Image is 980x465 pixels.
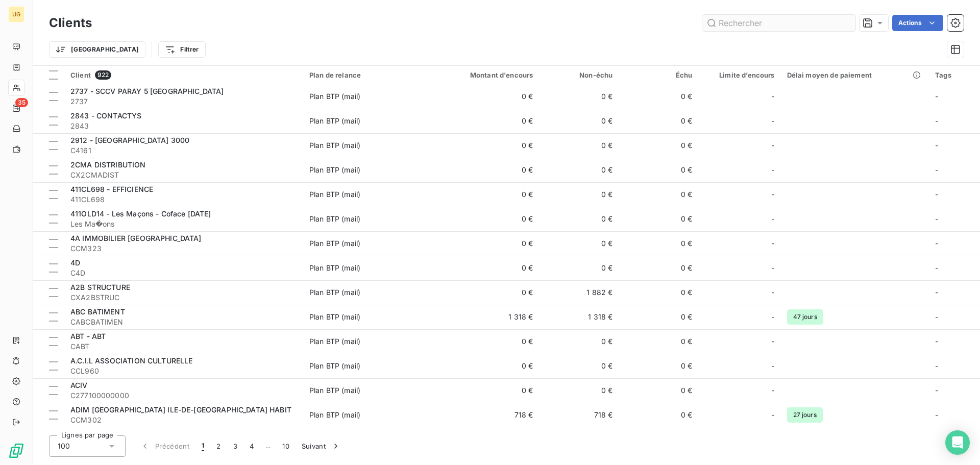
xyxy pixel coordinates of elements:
[95,70,111,80] span: 922
[935,386,938,395] span: -
[70,136,189,144] span: 2912 - [GEOGRAPHIC_DATA] 3000
[771,263,774,273] span: -
[935,410,938,419] span: -
[935,92,938,101] span: -
[438,71,533,79] div: Montant d'encours
[935,214,938,223] span: -
[296,435,347,457] button: Suivant
[619,158,698,182] td: 0 €
[309,238,360,249] div: Plan BTP (mail)
[70,243,297,254] span: CCM323
[70,292,297,303] span: CXA2BSTRUC
[70,111,141,120] span: 2843 - CONTACTYS
[309,287,360,298] div: Plan BTP (mail)
[70,145,297,156] span: C4161
[619,84,698,109] td: 0 €
[432,280,539,305] td: 0 €
[935,263,938,272] span: -
[49,14,92,32] h3: Clients
[935,190,938,199] span: -
[432,158,539,182] td: 0 €
[892,15,943,31] button: Actions
[539,329,619,354] td: 0 €
[771,410,774,420] span: -
[70,332,106,340] span: ABT - ABT
[134,435,195,457] button: Précédent
[771,238,774,249] span: -
[70,405,291,414] span: ADIM [GEOGRAPHIC_DATA] ILE-DE-[GEOGRAPHIC_DATA] HABIT
[309,385,360,396] div: Plan BTP (mail)
[432,403,539,427] td: 718 €
[58,441,70,451] span: 100
[309,165,360,175] div: Plan BTP (mail)
[432,305,539,329] td: 1 318 €
[619,329,698,354] td: 0 €
[432,231,539,256] td: 0 €
[619,182,698,207] td: 0 €
[787,407,823,423] span: 27 jours
[70,219,297,229] span: Les Ma�ons
[309,312,360,322] div: Plan BTP (mail)
[539,256,619,280] td: 0 €
[432,133,539,158] td: 0 €
[619,280,698,305] td: 0 €
[70,209,211,218] span: 411OLD14 - Les Maçons - Coface [DATE]
[539,231,619,256] td: 0 €
[309,336,360,347] div: Plan BTP (mail)
[771,189,774,200] span: -
[935,71,974,79] div: Tags
[309,140,360,151] div: Plan BTP (mail)
[539,158,619,182] td: 0 €
[771,165,774,175] span: -
[432,354,539,378] td: 0 €
[539,109,619,133] td: 0 €
[771,287,774,298] span: -
[15,98,28,107] span: 35
[619,378,698,403] td: 0 €
[771,140,774,151] span: -
[619,256,698,280] td: 0 €
[70,317,297,327] span: CABCBATIMEN
[545,71,612,79] div: Non-échu
[70,283,130,291] span: A2B STRUCTURE
[432,207,539,231] td: 0 €
[539,378,619,403] td: 0 €
[619,207,698,231] td: 0 €
[8,6,24,22] div: UG
[619,133,698,158] td: 0 €
[619,305,698,329] td: 0 €
[243,435,260,457] button: 4
[432,329,539,354] td: 0 €
[70,87,224,95] span: 2737 - SCCV PARAY 5 [GEOGRAPHIC_DATA]
[539,403,619,427] td: 718 €
[702,15,855,31] input: Rechercher
[70,341,297,352] span: CABT
[771,116,774,126] span: -
[70,307,125,316] span: ABC BATIMENT
[619,109,698,133] td: 0 €
[309,214,360,224] div: Plan BTP (mail)
[619,403,698,427] td: 0 €
[935,239,938,248] span: -
[935,337,938,346] span: -
[771,336,774,347] span: -
[945,430,970,455] div: Open Intercom Messenger
[309,91,360,102] div: Plan BTP (mail)
[70,160,146,169] span: 2CMA DISTRIBUTION
[787,71,923,79] div: Délai moyen de paiement
[432,109,539,133] td: 0 €
[771,312,774,322] span: -
[432,256,539,280] td: 0 €
[309,71,426,79] div: Plan de relance
[432,84,539,109] td: 0 €
[70,96,297,107] span: 2737
[539,354,619,378] td: 0 €
[539,280,619,305] td: 1 882 €
[309,116,360,126] div: Plan BTP (mail)
[771,91,774,102] span: -
[539,182,619,207] td: 0 €
[539,133,619,158] td: 0 €
[935,312,938,321] span: -
[935,141,938,150] span: -
[309,189,360,200] div: Plan BTP (mail)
